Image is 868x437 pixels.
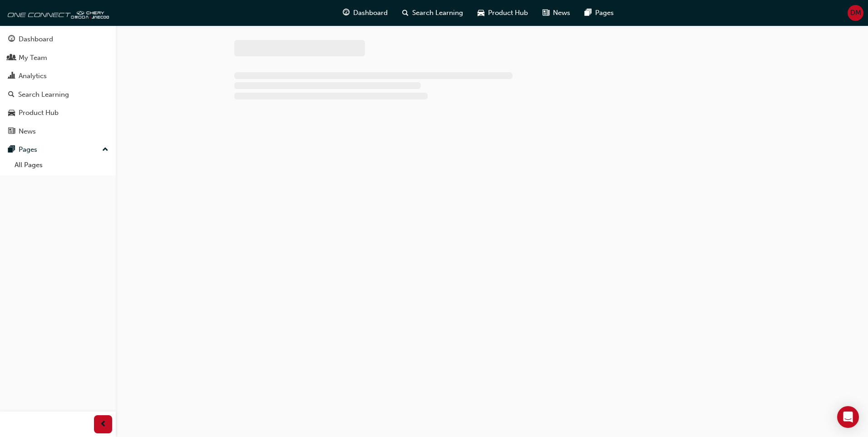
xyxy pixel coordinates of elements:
[19,71,47,81] div: Analytics
[837,406,859,428] div: Open Intercom Messenger
[8,35,15,44] span: guage-icon
[4,50,112,66] a: My Team
[8,54,15,62] span: people-icon
[8,128,15,136] span: news-icon
[4,31,112,48] a: Dashboard
[102,144,108,156] span: up-icon
[19,108,59,118] div: Product Hub
[4,29,112,141] button: DashboardMy TeamAnalyticsSearch LearningProduct HubNews
[8,91,15,99] span: search-icon
[4,68,112,84] a: Analytics
[343,7,350,19] span: guage-icon
[19,34,53,45] div: Dashboard
[848,5,863,21] button: DM
[395,4,470,22] a: search-iconSearch Learning
[402,7,409,19] span: search-icon
[850,8,861,18] span: DM
[585,7,592,19] span: pages-icon
[5,4,109,22] img: oneconnect
[535,4,577,22] a: news-iconNews
[4,123,112,140] a: News
[8,109,15,117] span: car-icon
[19,144,37,155] div: Pages
[335,4,395,22] a: guage-iconDashboard
[488,8,528,18] span: Product Hub
[11,158,112,172] a: All Pages
[100,419,107,430] span: prev-icon
[19,53,47,63] div: My Team
[18,89,69,100] div: Search Learning
[4,141,112,158] button: Pages
[542,7,549,19] span: news-icon
[553,8,570,18] span: News
[4,86,112,103] a: Search Learning
[353,8,388,18] span: Dashboard
[19,126,36,137] div: News
[8,146,15,154] span: pages-icon
[595,8,614,18] span: Pages
[470,4,535,22] a: car-iconProduct Hub
[8,72,15,80] span: chart-icon
[577,4,621,22] a: pages-iconPages
[478,7,484,19] span: car-icon
[412,8,463,18] span: Search Learning
[4,104,112,121] a: Product Hub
